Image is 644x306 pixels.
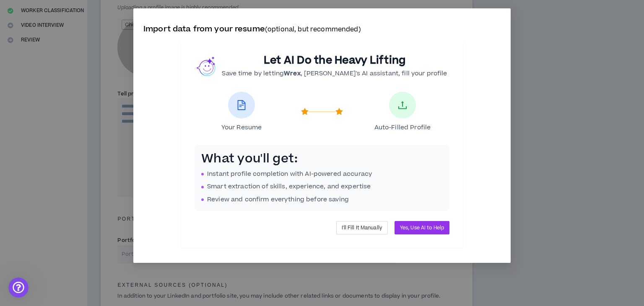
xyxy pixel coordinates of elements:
[7,48,161,130] div: Morgan says…
[374,123,431,132] span: Auto-Filled Profile
[7,48,138,112] div: Hey there 👋Welcome to Wripple 🙌Take a look around! If you have any questions, just reply to this ...
[13,242,20,249] button: Emoji picker
[13,66,131,74] div: Welcome to Wripple 🙌
[342,224,382,232] span: I'll Fill It Manually
[40,242,47,249] button: Upload attachment
[201,195,443,204] li: Review and confirm everything before saving
[13,98,131,107] div: [PERSON_NAME]
[236,100,247,110] span: file-text
[221,123,262,132] span: Your Resume
[13,113,81,118] div: [PERSON_NAME] • 9m ago
[284,69,301,78] b: Wrex
[41,4,95,10] h1: [PERSON_NAME]
[8,278,29,298] iframe: Intercom live chat
[222,54,447,67] h2: Let AI Do the Heavy Lifting
[7,224,161,239] textarea: Message…
[197,56,217,76] img: wrex.png
[26,242,33,249] button: Gif picker
[201,152,443,166] h3: What you'll get:
[5,3,21,19] button: go back
[144,239,157,252] button: Send a message…
[13,53,131,62] div: Hey there 👋
[395,221,449,234] button: Yes, Use AI to Help
[488,8,511,31] button: Close
[222,69,447,78] p: Save time by letting , [PERSON_NAME]'s AI assistant, fill your profile
[147,3,162,18] div: Close
[13,78,131,94] div: Take a look around! If you have any questions, just reply to this message.
[335,108,343,116] span: star
[265,25,361,34] small: (optional, but recommended)
[201,182,443,191] li: Smart extraction of skills, experience, and expertise
[131,3,147,19] button: Home
[143,23,501,36] p: Import data from your resume
[336,221,388,234] button: I'll Fill It Manually
[397,100,408,110] span: upload
[201,170,443,179] li: Instant profile completion with AI-powered accuracy
[24,5,37,18] img: Profile image for Morgan
[41,10,101,19] p: Active in the last 15m
[301,108,309,116] span: star
[400,224,444,232] span: Yes, Use AI to Help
